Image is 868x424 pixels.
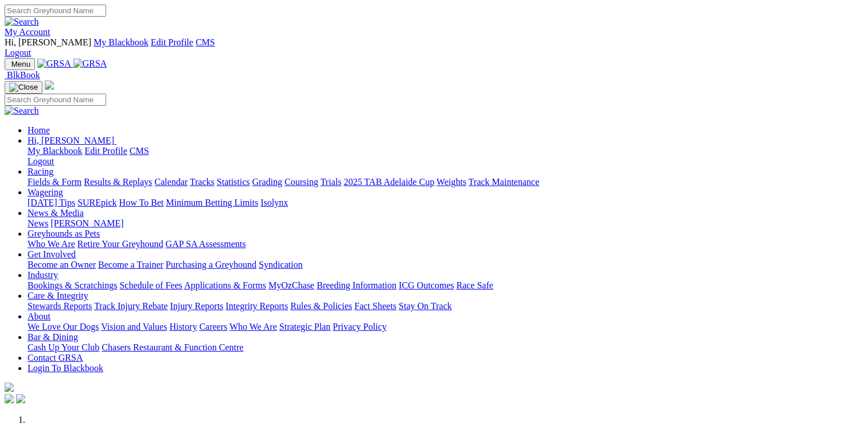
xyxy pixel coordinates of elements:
[166,260,256,269] a: Purchasing a Greyhound
[7,70,40,80] span: BlkBook
[456,280,493,290] a: Race Safe
[225,301,288,311] a: Integrity Reports
[154,177,188,187] a: Calendar
[5,383,14,392] img: logo-grsa-white.png
[166,198,258,207] a: Minimum Betting Limits
[28,280,117,290] a: Bookings & Scratchings
[196,37,215,47] a: CMS
[217,177,250,187] a: Statistics
[290,301,352,311] a: Rules & Policies
[28,136,116,145] a: Hi, [PERSON_NAME]
[5,70,40,80] a: BlkBook
[259,260,302,269] a: Syndication
[320,177,341,187] a: Trials
[28,332,78,342] a: Bar & Dining
[45,80,54,90] img: logo-grsa-white.png
[5,394,14,403] img: facebook.svg
[317,280,396,290] a: Breeding Information
[28,301,863,311] div: Care & Integrity
[77,239,164,249] a: Retire Your Greyhound
[28,363,103,373] a: Login To Blackbook
[469,177,539,187] a: Track Maintenance
[28,342,99,352] a: Cash Up Your Club
[28,260,863,270] div: Get Involved
[5,27,50,37] a: My Account
[28,187,63,197] a: Wagering
[28,249,76,259] a: Get Involved
[333,322,387,332] a: Privacy Policy
[399,280,454,290] a: ICG Outcomes
[28,270,58,280] a: Industry
[5,81,42,94] button: Toggle navigation
[5,94,106,106] input: Search
[5,106,39,116] img: Search
[166,239,246,249] a: GAP SA Assessments
[9,83,38,92] img: Close
[355,301,396,311] a: Fact Sheets
[5,17,39,27] img: Search
[130,146,149,156] a: CMS
[28,146,863,167] div: Hi, [PERSON_NAME]
[399,301,451,311] a: Stay On Track
[28,353,83,363] a: Contact GRSA
[101,322,167,332] a: Vision and Values
[28,125,50,135] a: Home
[28,218,48,228] a: News
[5,37,863,58] div: My Account
[28,342,863,353] div: Bar & Dining
[28,198,863,208] div: Wagering
[28,280,863,291] div: Industry
[5,48,31,57] a: Logout
[98,260,164,269] a: Become a Trainer
[437,177,466,187] a: Weights
[28,218,863,229] div: News & Media
[11,60,30,68] span: Menu
[16,394,25,403] img: twitter.svg
[84,177,152,187] a: Results & Replays
[37,59,71,69] img: GRSA
[5,5,106,17] input: Search
[170,301,223,311] a: Injury Reports
[28,177,81,187] a: Fields & Form
[28,311,50,321] a: About
[151,37,193,47] a: Edit Profile
[28,239,863,249] div: Greyhounds as Pets
[28,146,83,156] a: My Blackbook
[28,291,88,300] a: Care & Integrity
[28,156,54,166] a: Logout
[28,322,99,332] a: We Love Our Dogs
[279,322,330,332] a: Strategic Plan
[28,301,92,311] a: Stewards Reports
[28,167,53,176] a: Racing
[28,198,75,207] a: [DATE] Tips
[229,322,277,332] a: Who We Are
[260,198,288,207] a: Isolynx
[169,322,197,332] a: History
[190,177,215,187] a: Tracks
[119,280,182,290] a: Schedule of Fees
[28,208,84,218] a: News & Media
[28,260,96,269] a: Become an Owner
[28,229,100,238] a: Greyhounds as Pets
[5,37,91,47] span: Hi, [PERSON_NAME]
[73,59,107,69] img: GRSA
[344,177,434,187] a: 2025 TAB Adelaide Cup
[28,322,863,332] div: About
[94,37,149,47] a: My Blackbook
[85,146,127,156] a: Edit Profile
[268,280,314,290] a: MyOzChase
[77,198,116,207] a: SUREpick
[28,239,75,249] a: Who We Are
[102,342,243,352] a: Chasers Restaurant & Function Centre
[199,322,227,332] a: Careers
[94,301,168,311] a: Track Injury Rebate
[5,58,35,70] button: Toggle navigation
[50,218,123,228] a: [PERSON_NAME]
[28,136,114,145] span: Hi, [PERSON_NAME]
[252,177,282,187] a: Grading
[184,280,266,290] a: Applications & Forms
[28,177,863,187] div: Racing
[285,177,318,187] a: Coursing
[119,198,164,207] a: How To Bet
